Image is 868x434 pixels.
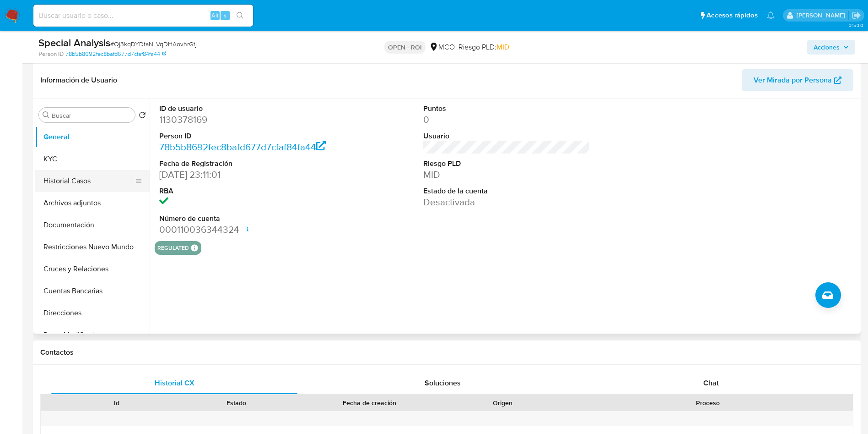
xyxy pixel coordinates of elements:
button: KYC [35,148,150,170]
p: damian.rodriguez@mercadolibre.com [797,11,848,20]
span: Acciones [814,40,840,55]
dt: ID de usuario [159,104,326,114]
b: Person ID [38,50,64,58]
dt: Estado de la cuenta [423,186,590,196]
h1: Información de Usuario [40,76,117,85]
button: regulated [157,246,189,250]
span: Accesos rápidos [706,11,758,20]
span: Historial CX [155,378,194,388]
button: Volver al orden por defecto [139,111,146,121]
button: General [35,126,150,148]
a: Salir [852,11,861,20]
span: Soluciones [425,378,461,388]
span: Chat [703,378,719,388]
span: s [224,11,226,20]
dd: Desactivada [423,196,590,209]
span: # Qj3kqDYDtaNLVqDHAovhrGtj [110,39,197,49]
span: Riesgo PLD: [458,42,509,52]
a: 78b5b8692fec8bafd677d7cfaf84fa44 [159,140,326,154]
dt: Riesgo PLD [423,159,590,169]
button: Documentación [35,214,150,236]
button: Acciones [807,40,855,55]
div: Estado [183,398,290,407]
div: MCO [429,42,455,52]
span: 3.153.0 [849,22,863,29]
button: search-icon [231,9,249,22]
button: Datos Modificados [35,324,150,346]
dd: 0 [423,113,590,126]
dd: 000110036344324 [159,223,326,236]
div: Fecha de creación [303,398,437,407]
a: Notificaciones [767,11,775,19]
dt: Usuario [423,131,590,141]
button: Buscar [43,111,50,119]
button: Historial Casos [35,170,142,192]
button: Cuentas Bancarias [35,280,150,302]
span: Alt [211,11,219,20]
div: Id [63,398,170,407]
dt: Número de cuenta [159,214,326,224]
dd: 1130378169 [159,113,326,126]
button: Archivos adjuntos [35,192,150,214]
dd: [DATE] 23:11:01 [159,168,326,181]
div: Proceso [569,398,846,407]
div: Origen [449,398,556,407]
input: Buscar [52,111,131,120]
span: MID [496,42,509,52]
a: 78b5b8692fec8bafd677d7cfaf84fa44 [65,50,166,58]
input: Buscar usuario o caso... [33,10,253,22]
button: Cruces y Relaciones [35,258,150,280]
span: Ver Mirada por Persona [754,69,832,91]
dt: Person ID [159,131,326,141]
dt: Puntos [423,104,590,114]
button: Restricciones Nuevo Mundo [35,236,150,258]
dt: RBA [159,186,326,196]
button: Ver Mirada por Persona [742,69,853,91]
dd: MID [423,168,590,181]
b: Special Analysis [38,35,110,50]
p: OPEN - ROI [384,41,426,54]
dt: Fecha de Registración [159,159,326,169]
h1: Contactos [40,348,853,357]
button: Direcciones [35,302,150,324]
